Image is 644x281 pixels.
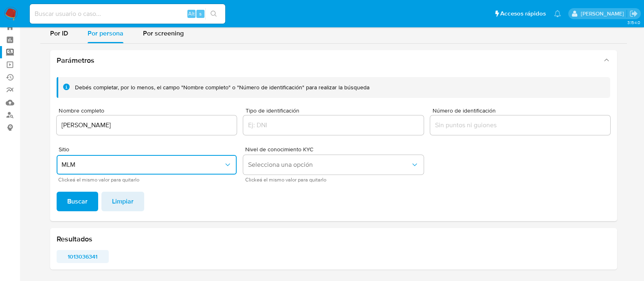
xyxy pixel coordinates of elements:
[627,19,640,26] span: 3.154.0
[554,10,561,17] a: Notificaciones
[188,10,195,18] span: Alt
[580,10,626,18] p: anamaria.arriagasanchez@mercadolibre.com.mx
[30,9,225,19] input: Buscar usuario o caso...
[199,10,202,18] span: s
[205,8,222,20] button: search-icon
[500,9,546,18] span: Accesos rápidos
[629,9,638,18] a: Salir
